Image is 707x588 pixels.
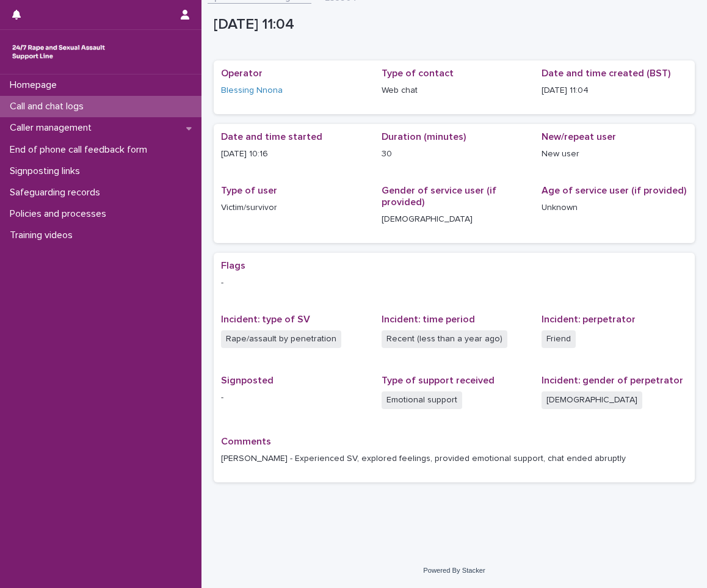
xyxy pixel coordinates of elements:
[10,40,107,64] img: rhQMoQhaT3yELyF149Cw
[542,391,642,409] span: [DEMOGRAPHIC_DATA]
[221,201,367,214] p: Victim/survivor
[542,376,683,385] span: Incident: gender of perpetrator
[382,132,466,142] span: Duration (minutes)
[542,330,576,348] span: Friend
[382,213,528,226] p: [DEMOGRAPHIC_DATA]
[5,144,157,156] p: End of phone call feedback form
[214,16,690,34] p: [DATE] 11:04
[382,68,454,78] span: Type of contact
[221,132,322,142] span: Date and time started
[221,330,341,348] span: Rape/assault by penetration
[221,391,367,404] p: -
[221,261,245,270] span: Flags
[382,148,528,161] p: 30
[221,376,274,385] span: Signposted
[542,132,616,142] span: New/repeat user
[221,148,367,161] p: [DATE] 10:16
[382,186,496,207] span: Gender of service user (if provided)
[5,187,110,198] p: Safeguarding records
[221,437,271,446] span: Comments
[5,79,67,91] p: Homepage
[5,122,101,134] p: Caller management
[542,148,687,161] p: New user
[221,84,283,97] a: Blessing Nnona
[423,567,485,574] a: Powered By Stacker
[221,314,310,324] span: Incident: type of SV
[542,186,686,195] span: Age of service user (if provided)
[382,376,495,385] span: Type of support received
[221,68,263,78] span: Operator
[382,330,507,348] span: Recent (less than a year ago)
[221,186,277,195] span: Type of user
[542,84,687,97] p: [DATE] 11:04
[5,101,93,112] p: Call and chat logs
[542,314,636,324] span: Incident: perpetrator
[382,314,475,324] span: Incident: time period
[5,165,90,177] p: Signposting links
[221,452,687,465] p: [PERSON_NAME] - Experienced SV, explored feelings, provided emotional support, chat ended abruptly
[382,391,462,409] span: Emotional support
[542,201,687,214] p: Unknown
[382,84,528,97] p: Web chat
[5,230,82,241] p: Training videos
[5,208,116,220] p: Policies and processes
[221,277,687,289] p: -
[542,68,670,78] span: Date and time created (BST)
